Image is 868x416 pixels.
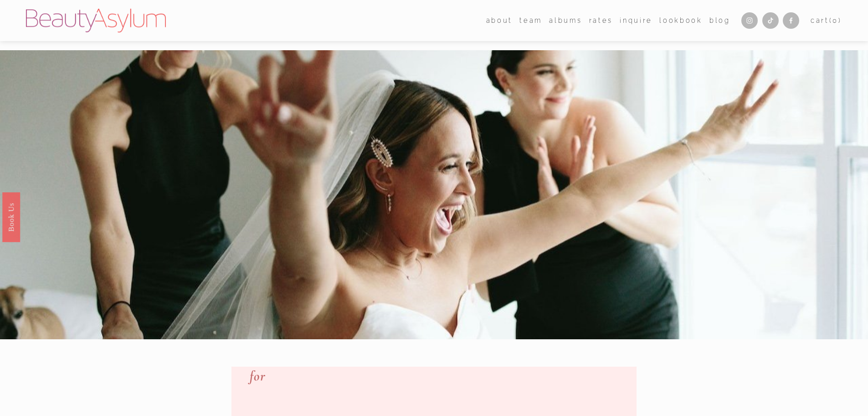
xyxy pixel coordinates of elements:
[741,12,758,29] a: Instagram
[26,9,166,32] img: Beauty Asylum | Bridal Hair &amp; Makeup Charlotte &amp; Atlanta
[589,14,613,27] a: Rates
[832,16,838,24] span: 0
[549,14,582,27] a: albums
[620,14,652,27] a: Inquire
[486,14,513,27] a: folder dropdown
[659,14,702,27] a: Lookbook
[829,16,842,24] span: ( )
[250,368,266,384] em: for
[762,12,779,29] a: TikTok
[519,15,542,26] span: team
[783,12,799,29] a: Facebook
[519,14,542,27] a: folder dropdown
[2,192,20,242] a: Book Us
[811,15,842,26] a: 0 items in cart
[709,14,730,27] a: Blog
[486,15,513,26] span: about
